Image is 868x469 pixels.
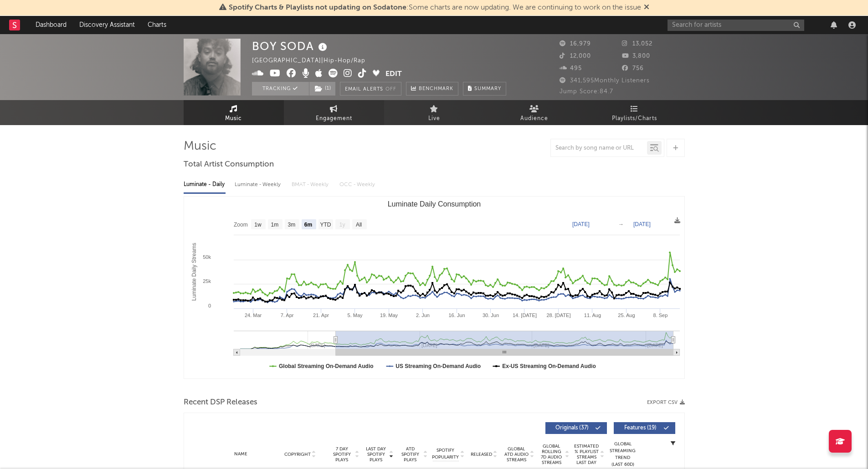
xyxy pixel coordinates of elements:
[184,197,684,378] svg: Luminate Daily Consumption
[504,446,529,463] span: Global ATD Audio Streams
[284,100,384,125] a: Engagement
[653,313,668,318] text: 8. Sep
[364,446,388,463] span: Last Day Spotify Plays
[584,313,601,318] text: 11. Aug
[235,177,282,192] div: Luminate - Weekly
[252,39,329,54] div: BOY SODA
[448,313,465,318] text: 16. Jun
[380,313,398,318] text: 19. May
[520,113,548,124] span: Audience
[355,222,361,228] text: All
[340,82,401,96] button: Email AlertsOff
[545,422,607,434] button: Originals(37)
[316,113,352,124] span: Engagement
[416,313,430,318] text: 2. Jun
[618,221,624,227] text: →
[474,86,501,91] span: Summary
[347,313,363,318] text: 5. May
[551,425,593,431] span: Originals ( 37 )
[385,69,402,80] button: Edit
[191,243,197,301] text: Luminate Daily Streams
[339,222,345,228] text: 1y
[609,441,637,468] div: Global Streaming Trend (Last 60D)
[622,66,644,71] span: 756
[141,16,173,34] a: Charts
[560,53,591,59] span: 12,000
[572,221,590,227] text: [DATE]
[644,4,649,11] span: Dismiss
[271,222,278,228] text: 1m
[73,16,141,34] a: Discovery Assistant
[229,4,406,11] span: Spotify Charts & Playlists not updating on Sodatone
[254,222,262,228] text: 1w
[647,400,685,405] button: Export CSV
[203,278,211,284] text: 25k
[560,41,591,47] span: 16,979
[279,363,374,369] text: Global Streaming On-Demand Audio
[29,16,73,34] a: Dashboard
[304,222,312,228] text: 6m
[614,422,675,434] button: Features(19)
[620,425,662,431] span: Features ( 19 )
[211,451,271,458] div: Name
[622,53,650,59] span: 3,800
[419,84,453,95] span: Benchmark
[484,100,585,125] a: Audience
[398,446,422,463] span: ATD Spotify Plays
[252,55,376,66] div: [GEOGRAPHIC_DATA] | Hip-Hop/Rap
[384,100,484,125] a: Live
[184,100,284,125] a: Music
[387,200,481,208] text: Luminate Daily Consumption
[284,452,311,457] span: Copyright
[502,363,596,369] text: Ex-US Streaming On-Demand Audio
[618,313,635,318] text: 25. Aug
[512,313,536,318] text: 14. [DATE]
[482,313,498,318] text: 30. Jun
[309,82,335,96] button: (1)
[668,20,804,31] input: Search for artists
[184,159,274,170] span: Total Artist Consumption
[184,397,257,408] span: Recent DSP Releases
[234,222,248,228] text: Zoom
[244,313,262,318] text: 24. Mar
[395,363,481,369] text: US Streaming On-Demand Audio
[385,87,396,92] em: Off
[252,82,309,96] button: Tracking
[574,444,599,465] span: Estimated % Playlist Streams Last Day
[428,113,440,124] span: Live
[432,447,459,461] span: Spotify Popularity
[330,446,354,463] span: 7 Day Spotify Plays
[622,41,652,47] span: 13,052
[320,222,331,228] text: YTD
[309,82,336,96] span: ( 1 )
[633,221,651,227] text: [DATE]
[280,313,293,318] text: 7. Apr
[225,113,242,124] span: Music
[203,254,211,260] text: 50k
[551,145,647,152] input: Search by song name or URL
[463,82,506,96] button: Summary
[471,452,492,457] span: Released
[406,82,458,96] a: Benchmark
[560,89,613,95] span: Jump Score: 84.7
[560,78,650,84] span: 341,595 Monthly Listeners
[546,313,570,318] text: 28. [DATE]
[184,177,226,192] div: Luminate - Daily
[229,4,641,11] span: : Some charts are now updating. We are continuing to work on the issue
[585,100,685,125] a: Playlists/Charts
[539,444,564,465] span: Global Rolling 7D Audio Streams
[208,303,211,308] text: 0
[288,222,295,228] text: 3m
[560,66,582,71] span: 495
[313,313,329,318] text: 21. Apr
[612,113,657,124] span: Playlists/Charts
